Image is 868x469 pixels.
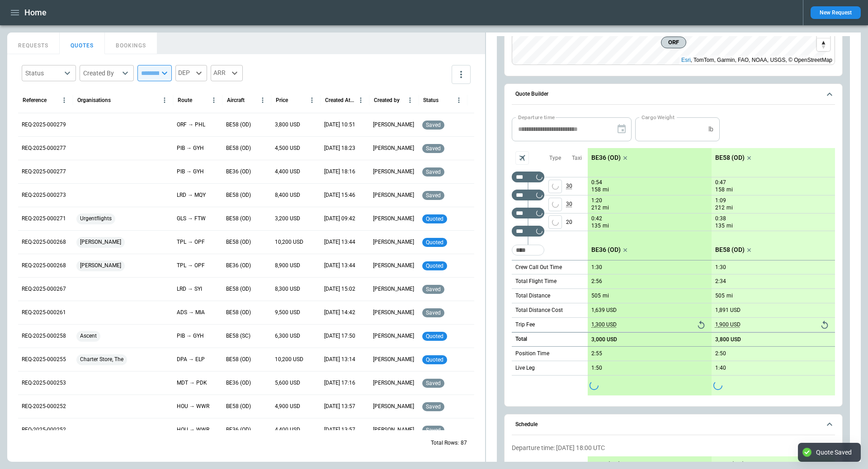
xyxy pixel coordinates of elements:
[518,113,555,121] label: Departure time
[715,278,726,285] p: 2:34
[591,460,621,468] p: BE36 (OD)
[726,292,733,300] p: mi
[548,198,562,211] span: Type of sector
[715,204,725,212] p: 212
[275,215,300,223] p: 3,200 USD
[548,180,562,193] span: Type of sector
[275,191,300,199] p: 8,400 USD
[275,403,300,410] p: 4,900 USD
[515,336,527,342] h6: Total
[226,285,251,293] p: BE58 (OD)
[226,403,251,410] p: BE58 (OD)
[817,38,830,51] button: Reset bearing to north
[324,379,355,387] p: 08/19/2025 17:16
[512,190,544,200] div: Too short
[324,403,355,410] p: 08/13/2025 13:57
[512,172,544,182] div: Not found
[306,94,318,107] button: Price column menu
[177,262,205,269] p: TPL → OPF
[7,33,60,54] button: REQUESTS
[324,356,355,363] p: 08/22/2025 13:14
[424,263,445,269] span: quoted
[25,69,61,78] div: Status
[22,191,66,199] p: REQ-2025-000273
[22,356,66,363] p: REQ-2025-000255
[715,350,726,357] p: 2:50
[22,426,66,434] p: REQ-2025-000252
[708,125,713,133] p: lb
[177,121,205,129] p: ORF → PHL
[373,403,414,410] p: [PERSON_NAME]
[226,426,251,434] p: BE36 (OD)
[726,204,733,212] p: mi
[373,379,414,387] p: [PERSON_NAME]
[177,332,204,340] p: PIB → GYH
[275,121,300,129] p: 3,800 USD
[603,186,609,194] p: mi
[681,57,691,63] a: Esri
[515,364,535,372] p: Live Leg
[591,215,602,222] p: 0:42
[373,121,414,129] p: [PERSON_NAME]
[566,214,588,231] p: 20
[591,264,602,271] p: 1:30
[275,144,300,152] p: 4,500 USD
[726,222,733,230] p: mi
[715,460,745,468] p: BE58 (OD)
[373,332,414,340] p: [PERSON_NAME]
[177,379,207,387] p: MDT → PDK
[566,177,588,195] p: 30
[60,33,105,54] button: QUOTES
[325,97,355,103] div: Created At (UTC-05:00)
[324,168,355,176] p: 09/12/2025 18:16
[591,321,617,328] p: 1,300 USD
[275,262,300,269] p: 8,900 USD
[373,191,414,199] p: [PERSON_NAME]
[22,379,66,387] p: REQ-2025-000253
[512,414,835,435] button: Schedule
[22,285,66,293] p: REQ-2025-000267
[76,231,125,254] span: [PERSON_NAME]
[177,285,202,293] p: LRD → SYI
[275,426,300,434] p: 4,400 USD
[226,262,251,269] p: BE36 (OD)
[275,168,300,176] p: 4,400 USD
[726,186,733,194] p: mi
[548,180,562,193] button: left aligned
[424,286,443,293] span: saved
[715,186,725,194] p: 158
[208,94,220,107] button: Route column menu
[374,97,400,103] div: Created by
[275,379,300,387] p: 5,600 USD
[512,117,835,395] div: Quote Builder
[373,426,414,434] p: [PERSON_NAME]
[177,309,205,316] p: ADS → MIA
[424,380,443,386] span: saved
[58,94,71,107] button: Reference column menu
[424,169,443,175] span: saved
[324,144,355,152] p: 09/12/2025 18:23
[591,197,602,204] p: 1:20
[515,350,549,358] p: Position Time
[515,264,562,271] p: Crew Call Out Time
[211,65,243,81] div: ARR
[548,215,562,229] span: Type of sector
[715,321,741,328] p: 1,900 USD
[226,332,250,340] p: BE58 (SC)
[83,69,119,78] div: Created By
[373,356,414,363] p: [PERSON_NAME]
[373,144,414,152] p: [PERSON_NAME]
[642,113,675,121] label: Cargo Weight
[324,191,355,199] p: 09/11/2025 15:46
[603,204,609,212] p: mi
[324,238,355,246] p: 09/04/2025 13:44
[105,33,157,54] button: BOOKINGS
[226,215,251,223] p: BE58 (OD)
[665,38,682,47] span: ORF
[591,246,621,254] p: BE36 (OD)
[24,7,47,18] h1: Home
[512,245,544,255] div: Too short
[226,356,251,363] p: BE58 (OD)
[373,262,414,269] p: [PERSON_NAME]
[591,186,601,194] p: 158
